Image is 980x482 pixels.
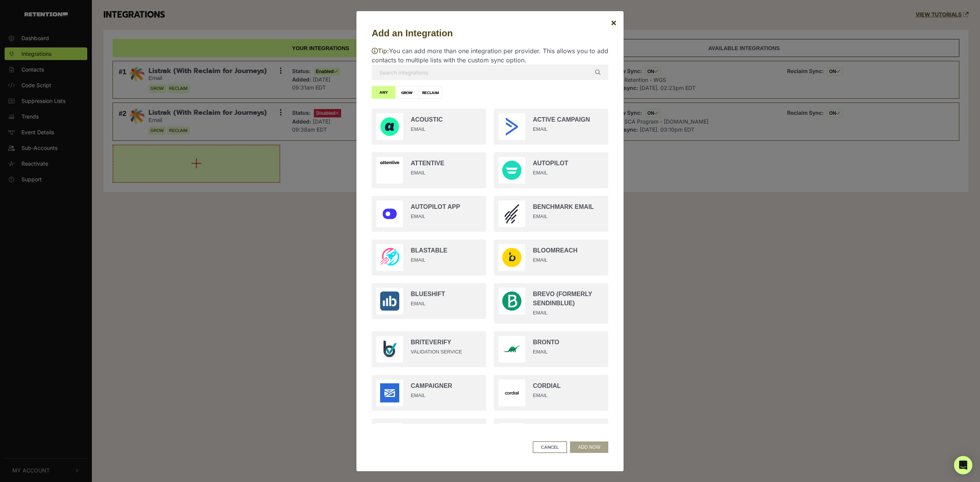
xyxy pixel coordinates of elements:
[372,86,395,99] label: ANY
[372,47,389,55] span: Tip:
[604,12,623,33] button: Close
[954,456,972,474] div: Open Intercom Messenger
[611,17,617,28] span: ×
[372,46,608,65] p: You can add more than one integration per provider. This allows you to add contacts to multiple l...
[372,65,608,80] input: Search integrations
[395,86,419,99] label: GROW
[372,26,608,40] h5: Add an Integration
[418,86,442,99] label: RECLAIM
